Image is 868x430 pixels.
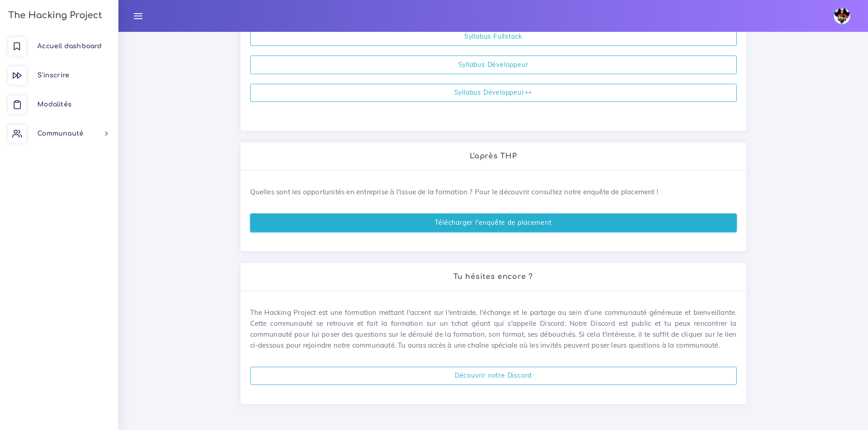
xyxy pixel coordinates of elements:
p: The Hacking Project est une formation mettant l'accent sur l'entraide, l'échange et le partage au... [250,307,737,351]
a: Syllabus Fullstack [250,28,737,46]
a: Syllabus Développeur++ [250,84,737,102]
img: avatar [834,8,850,24]
span: S'inscrire [37,72,69,79]
h2: L'après THP [250,152,737,161]
h2: Tu hésites encore ? [250,273,737,281]
span: Modalités [37,101,72,108]
a: Télécharger l'enquête de placement [250,213,737,232]
a: Syllabus Développeur [250,56,737,74]
span: Communauté [37,130,83,137]
p: Quelles sont les opportunités en entreprise à l'issue de la formation ? Pour le découvrir consult... [250,187,737,197]
h3: The Hacking Project [5,10,102,20]
span: Accueil dashboard [37,43,102,50]
a: Découvrir notre Discord [250,367,737,385]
